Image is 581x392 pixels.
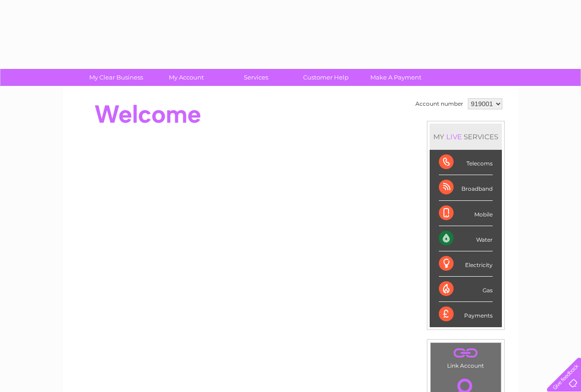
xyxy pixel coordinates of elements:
[439,277,493,302] div: Gas
[78,69,154,86] a: My Clear Business
[430,342,501,371] td: Link Account
[439,302,493,327] div: Payments
[433,345,499,361] a: .
[413,96,466,112] td: Account number
[148,69,224,86] a: My Account
[444,132,464,141] div: LIVE
[439,175,493,200] div: Broadband
[430,124,502,150] div: MY SERVICES
[439,226,493,251] div: Water
[358,69,434,86] a: Make A Payment
[439,150,493,175] div: Telecoms
[439,201,493,226] div: Mobile
[218,69,294,86] a: Services
[288,69,364,86] a: Customer Help
[439,251,493,277] div: Electricity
